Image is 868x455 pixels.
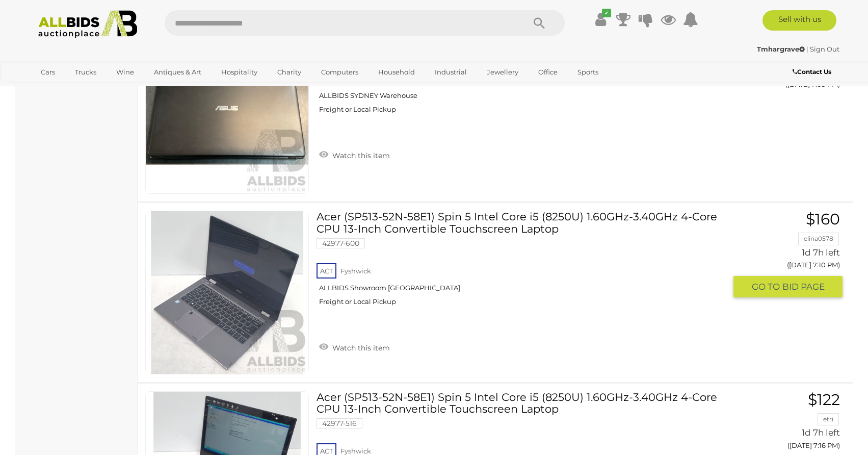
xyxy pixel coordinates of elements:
a: $122 etri 1d 7h left ([DATE] 7:16 PM) [741,391,843,455]
a: $24 Lulul 1d 7h left ([DATE] 7:09 PM) [741,31,843,94]
button: Search [514,10,565,36]
span: Watch this item [330,151,390,160]
span: Watch this item [330,343,390,352]
i: ✔ [602,9,611,17]
a: Tmhargrave [757,45,806,53]
button: GO TOBID PAGE [733,276,843,298]
a: $160 elina0578 1d 7h left ([DATE] 7:10 PM) GO TOBID PAGE [741,211,843,298]
span: $160 [806,210,840,229]
strong: Tmhargrave [757,45,805,53]
a: Antiques & Art [147,64,208,81]
span: $122 [808,390,840,409]
span: | [806,45,808,53]
a: Wine [110,64,141,81]
a: Industrial [428,64,474,81]
a: Watch this item [317,147,392,162]
img: Allbids.com.au [33,10,143,38]
a: Sign Out [810,45,839,53]
span: BID PAGE [782,281,825,293]
a: Household [372,64,422,81]
a: ASUS X551M 15.6''Laptop N2830 /8GB/500GB 53942-13 [GEOGRAPHIC_DATA] Taren Point ALLBIDS SYDNEY Wa... [324,31,726,121]
a: Watch this item [317,339,392,355]
a: Trucks [68,64,103,81]
a: Sports [571,64,605,81]
a: Hospitality [215,64,264,81]
b: Contact Us [793,68,831,75]
a: Office [532,64,564,81]
a: Charity [271,64,308,81]
a: Contact Us [793,66,834,78]
a: Jewellery [480,64,525,81]
a: [GEOGRAPHIC_DATA] [34,81,120,97]
a: Computers [314,64,365,81]
a: Sell with us [762,10,836,31]
a: Acer (SP513-52N-58E1) Spin 5 Intel Core i5 (8250U) 1.60GHz-3.40GHz 4-Core CPU 13-Inch Convertible... [324,211,726,313]
a: Cars [34,64,62,81]
a: ✔ [593,10,609,29]
span: GO TO [752,281,782,293]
